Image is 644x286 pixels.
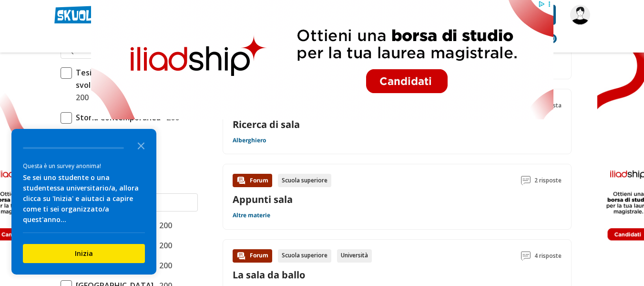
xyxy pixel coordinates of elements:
[23,244,145,263] button: Inizia
[155,219,172,232] span: 200
[233,118,300,131] a: Ricerca di sala
[23,172,145,225] div: Se sei uno studente o una studentessa universitario/a, allora clicca su 'Inizia' e aiutaci a capi...
[72,111,161,124] span: Storia Contemporanea
[233,137,266,144] a: Alberghiero
[233,193,293,206] a: Appunti sala
[233,249,272,263] div: Forum
[521,251,531,261] img: Commenti lettura
[534,174,562,187] span: 2 risposte
[132,136,151,155] button: Close the survey
[233,212,270,219] a: Altre materie
[233,268,305,281] a: La sala da ballo
[521,176,531,185] img: Commenti lettura
[233,174,272,187] div: Forum
[72,66,198,91] span: Tesina maturità: idee e tesine svolte
[236,251,246,261] img: Forum contenuto
[155,239,172,252] span: 200
[337,249,372,263] div: Università
[236,176,246,185] img: Forum contenuto
[534,249,562,263] span: 4 risposte
[72,91,89,104] span: 200
[23,161,145,170] div: Questa è un survey anonima!
[11,129,156,275] div: Survey
[278,249,331,263] div: Scuola superiore
[278,174,331,187] div: Scuola superiore
[155,259,172,272] span: 200
[570,5,590,25] img: ingrid.busonera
